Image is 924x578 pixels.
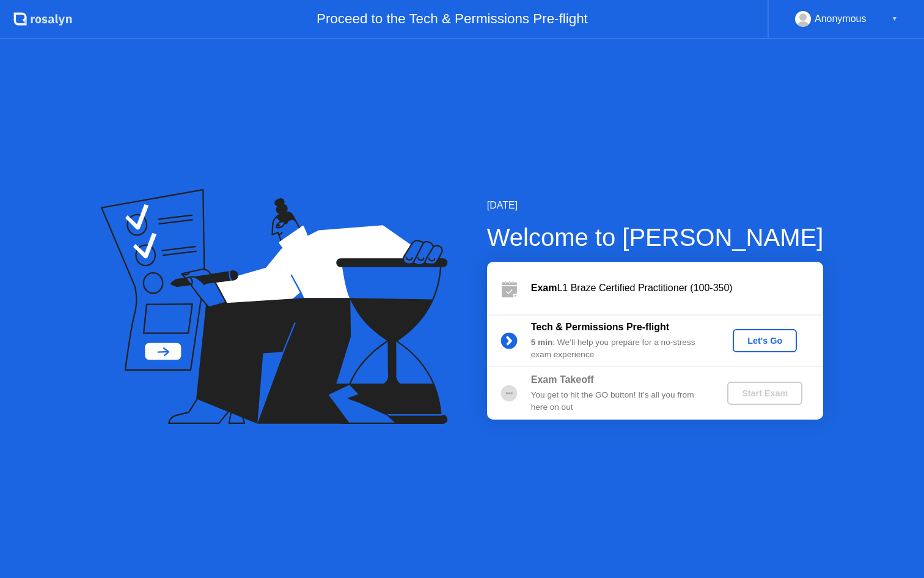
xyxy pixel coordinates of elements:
div: [DATE] [487,198,824,213]
div: ▼ [892,11,898,27]
b: 5 min [531,338,553,347]
div: Let's Go [738,336,792,346]
b: Exam [531,283,557,293]
b: Exam Takeoff [531,374,594,385]
div: Welcome to [PERSON_NAME] [487,219,824,256]
button: Let's Go [733,329,797,352]
div: Anonymous [815,11,867,27]
button: Start Exam [727,382,802,405]
div: L1 Braze Certified Practitioner (100-350) [531,281,823,295]
div: Start Exam [732,388,798,398]
b: Tech & Permissions Pre-flight [531,322,669,332]
div: You get to hit the GO button! It’s all you from here on out [531,389,707,414]
div: : We’ll help you prepare for a no-stress exam experience [531,336,707,361]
